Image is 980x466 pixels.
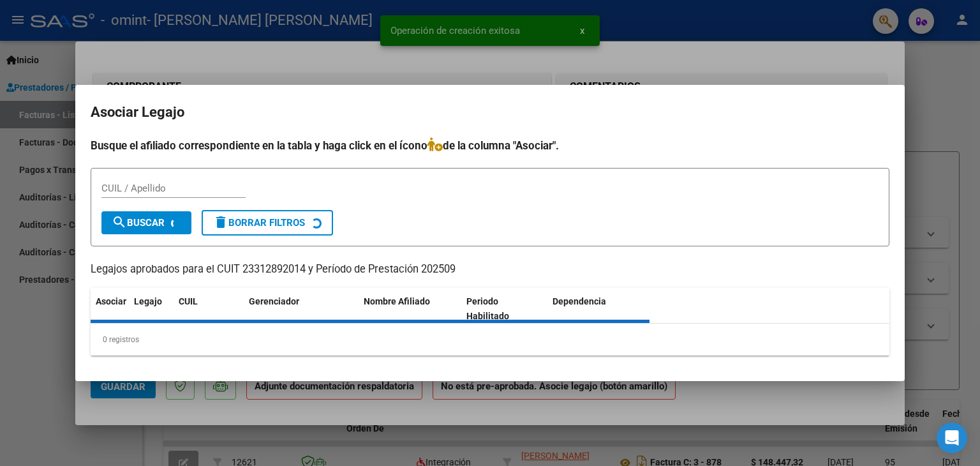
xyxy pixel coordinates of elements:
[91,137,889,154] h4: Busque el afiliado correspondiente en la tabla y haga click en el ícono de la columna "Asociar".
[937,423,967,453] div: Open Intercom Messenger
[91,262,889,278] p: Legajos aprobados para el CUIT 23312892014 y Período de Prestación 202509
[249,296,299,306] span: Gerenciador
[244,288,359,330] datatable-header-cell: Gerenciador
[134,296,162,306] span: Legajo
[112,214,127,230] mat-icon: search
[112,217,165,229] span: Buscar
[202,210,333,236] button: Borrar Filtros
[91,288,129,330] datatable-header-cell: Asociar
[364,296,430,306] span: Nombre Afiliado
[179,296,198,306] span: CUIL
[547,288,650,330] datatable-header-cell: Dependencia
[96,296,126,306] span: Asociar
[359,288,461,330] datatable-header-cell: Nombre Afiliado
[213,217,305,229] span: Borrar Filtros
[174,288,244,330] datatable-header-cell: CUIL
[101,211,191,234] button: Buscar
[91,324,889,356] div: 0 registros
[91,100,889,124] h2: Asociar Legajo
[129,288,174,330] datatable-header-cell: Legajo
[461,288,547,330] datatable-header-cell: Periodo Habilitado
[553,296,606,306] span: Dependencia
[213,214,228,230] mat-icon: delete
[466,296,509,321] span: Periodo Habilitado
